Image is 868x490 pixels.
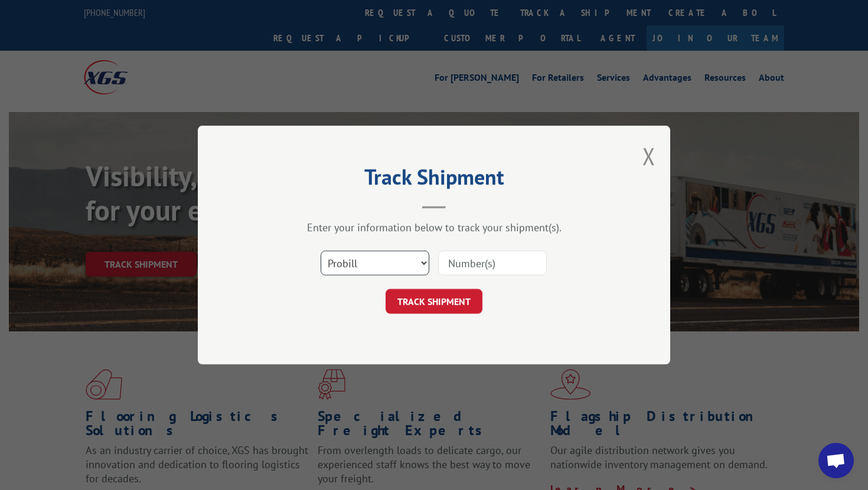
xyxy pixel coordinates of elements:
button: TRACK SHIPMENT [386,289,482,314]
input: Number(s) [438,251,547,275]
div: Enter your information below to track your shipment(s). [257,221,611,234]
div: Open chat [818,443,854,478]
h2: Track Shipment [257,169,611,191]
button: Close modal [642,140,655,172]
